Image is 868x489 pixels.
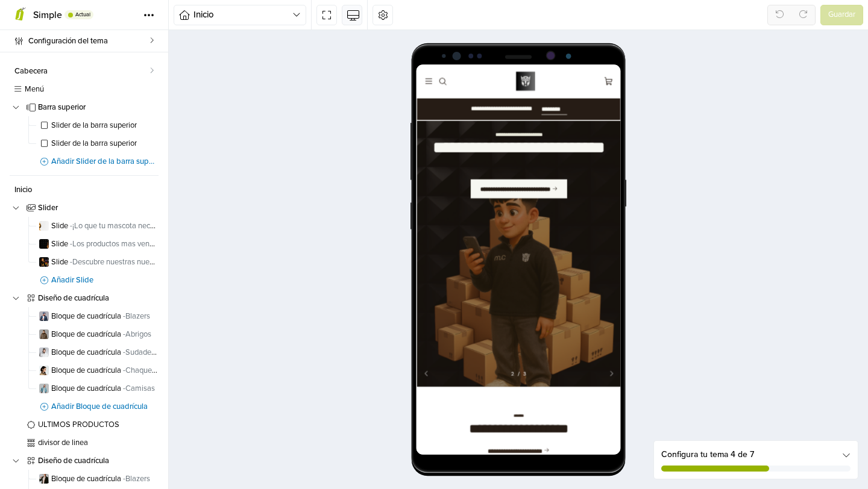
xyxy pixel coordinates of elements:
a: Bloque de cuadrícula -Blazers [36,470,159,488]
a: Bloque de cuadrícula -Sudaderas con capucha [36,343,159,361]
span: - Camisas [123,384,155,393]
span: - Sudaderas con capucha [123,347,206,357]
a: Añadir Slide [23,271,159,289]
a: Barra superior [10,98,159,116]
span: Slide [51,240,159,248]
a: Slide -¡Lo que tu mascota necesita! [36,217,159,235]
a: Slider [10,199,159,217]
span: Cabecera [14,67,149,75]
span: Bloque de cuadrícula [51,475,159,483]
span: Slide [51,222,159,230]
a: Bloque de cuadrícula -Abrigos [36,325,159,343]
span: - Abrigos [123,329,151,339]
a: Diseño de cuadrícula [10,452,159,470]
button: Menú [7,11,24,30]
a: ÚLTIMOS PRODUCTOS [10,416,159,434]
img: 32 [39,347,49,357]
span: Slider de la barra superior [51,122,159,129]
a: Slider de la barra superior [36,116,159,134]
button: Buscar [25,11,42,30]
span: Slider de la barra superior [51,140,159,148]
span: Bloque de cuadrícula [51,313,159,320]
a: Menú [10,80,159,98]
span: Inicio [14,186,159,194]
a: Cabecera [10,62,159,80]
span: Barra superior [38,104,159,111]
div: 2 / 3 [1,72,259,409]
span: Bloque de cuadrícula [51,331,159,338]
img: 32 [39,221,49,231]
span: Guardar [828,9,855,21]
div: 2 / 2 [8,43,252,70]
span: Menú [25,86,159,93]
span: - Blazers [123,311,150,321]
span: Bloque de cuadrícula [51,367,159,375]
img: 32 [39,311,49,321]
span: Diseño de cuadrícula [38,457,159,465]
a: Añadir Slider de la barra superior [23,152,159,170]
span: Añadir Bloque de cuadrícula [51,403,159,411]
button: Next slide [233,385,251,400]
a: Bloque de cuadrícula -Blazers [36,307,159,325]
a: Slide -Los productos mas vendidos [36,235,159,253]
a: Bloque de cuadrícula -Camisas [36,379,159,397]
div: / [26,385,233,400]
a: Bloque de cuadrícula -Chaquetas [36,361,159,379]
span: Simple [33,9,62,21]
img: 32 [39,384,49,393]
a: divisor de linea [10,434,159,452]
span: - Descubre nuestras nuevas referencias [70,257,200,267]
img: 32 [39,474,49,484]
div: Configura tu tema 4 de 7 [654,441,858,479]
button: Guardar [820,5,863,25]
span: ÚLTIMOS PRODUCTOS [38,421,159,429]
div: Configura tu tema 4 de 7 [661,448,851,461]
span: Inicio [193,8,292,22]
button: Carro [236,11,252,30]
a: Diseño de cuadrícula [10,289,159,307]
img: 32 [39,366,49,375]
span: Añadir Slider de la barra superior [51,158,159,166]
img: 32 [39,329,49,339]
span: - Chaquetas [123,366,162,375]
span: Configuración del tema [28,33,149,49]
button: Inicio [174,5,306,25]
span: Bloque de cuadrícula [51,385,159,393]
a: Slide -Descubre nuestras nuevas referencias [36,253,159,271]
span: 2 [121,385,124,400]
img: Importadora Optimus [127,9,151,33]
span: 3 [136,385,139,400]
a: Añadir Bloque de cuadrícula [23,397,159,416]
button: Previous slide [8,385,26,400]
span: - Blazers [123,474,150,484]
img: 32 [39,257,49,267]
span: - ¡Lo que tu mascota necesita! [70,221,168,231]
span: Bloque de cuadrícula [51,349,159,357]
span: Añadir Slide [51,276,159,284]
a: Slider de la barra superior [36,134,159,152]
span: divisor de linea [38,439,159,447]
span: - Los productos mas vendidos [70,239,168,249]
img: 32 [39,239,49,249]
span: Slider [38,204,159,212]
span: Diseño de cuadrícula [38,294,159,302]
span: Slide [51,258,159,266]
span: Actual [75,12,90,17]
